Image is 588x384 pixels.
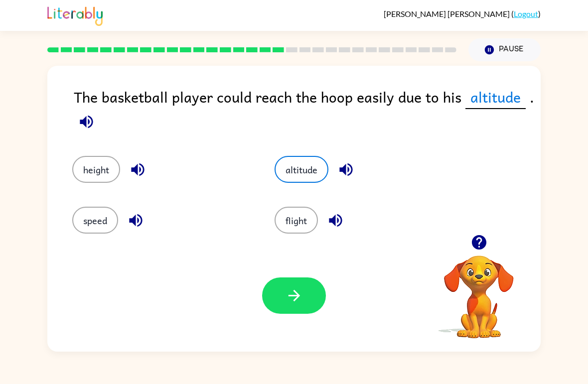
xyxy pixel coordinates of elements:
[429,240,529,340] video: Your browser must support playing .mp4 files to use Literably. Please try using another browser.
[74,86,541,136] div: The basketball player could reach the hoop easily due to his .
[465,86,526,109] span: altitude
[47,4,103,26] img: Literably
[514,9,538,18] a: Logout
[384,9,541,18] div: ( )
[72,207,118,234] button: speed
[468,38,541,61] button: Pause
[72,156,120,183] button: height
[275,156,328,183] button: altitude
[384,9,511,18] span: [PERSON_NAME] [PERSON_NAME]
[275,207,318,234] button: flight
